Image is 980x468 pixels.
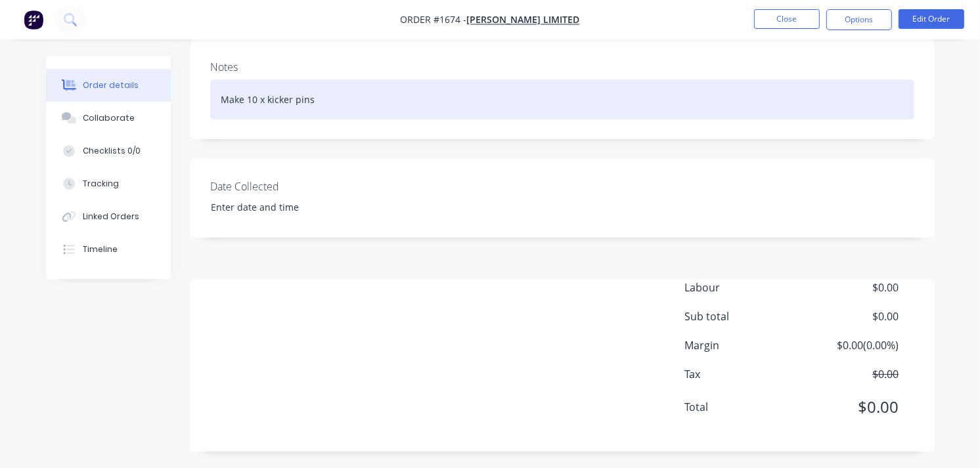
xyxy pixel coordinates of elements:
[899,9,964,29] button: Edit Order
[46,167,171,200] button: Tracking
[202,198,365,217] input: Enter date and time
[801,366,899,382] span: $0.00
[46,135,171,167] button: Checklists 0/0
[210,79,914,119] div: Make 10 x kicker pins
[46,102,171,135] button: Collaborate
[684,280,801,295] span: Labour
[46,200,171,233] button: Linked Orders
[684,366,801,382] span: Tax
[83,112,135,124] div: Collaborate
[801,337,899,353] span: $0.00 ( 0.00 %)
[83,178,119,190] div: Tracking
[210,61,914,74] div: Notes
[46,69,171,102] button: Order details
[210,179,374,194] label: Date Collected
[684,399,801,415] span: Total
[83,211,139,223] div: Linked Orders
[24,10,43,30] img: Factory
[801,308,899,324] span: $0.00
[754,9,820,29] button: Close
[401,14,467,26] span: Order #1674 -
[801,280,899,295] span: $0.00
[684,337,801,353] span: Margin
[467,14,580,26] a: [PERSON_NAME] Limited
[46,233,171,266] button: Timeline
[684,308,801,324] span: Sub total
[83,79,139,91] div: Order details
[83,145,141,157] div: Checklists 0/0
[801,395,899,419] span: $0.00
[826,9,892,30] button: Options
[83,244,118,255] div: Timeline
